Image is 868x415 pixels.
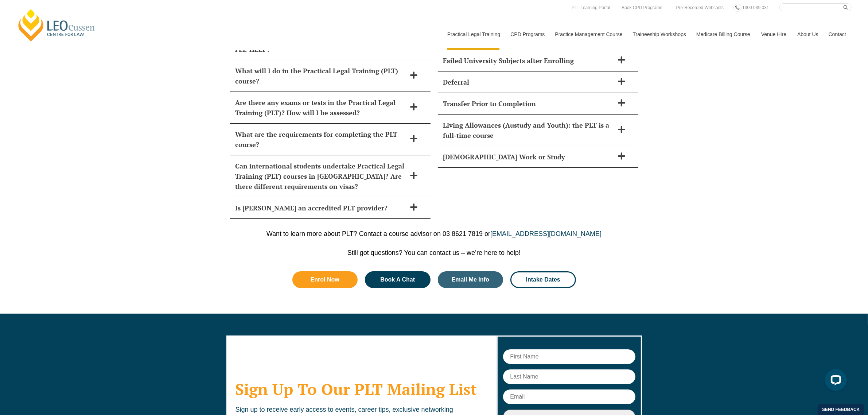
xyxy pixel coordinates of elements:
a: Pre-Recorded Webcasts [674,4,726,12]
span: Can international students undertake Practical Legal Training (PLT) courses in [GEOGRAPHIC_DATA]?... [236,161,406,191]
iframe: LiveChat chat widget [819,366,850,397]
span: What will I do in the Practical Legal Training (PLT) course? [236,66,406,86]
span: Is [PERSON_NAME] an accredited PLT provider? [236,203,406,213]
a: Enrol Now [292,271,358,288]
span: Are there any exams or tests in the Practical Legal Training (PLT)? How will I be assessed? [236,97,406,118]
a: [PERSON_NAME] Centre for Law [16,8,97,42]
span: Living Allowances (Austudy and Youth): the PLT is a full-time course [443,120,614,140]
span: Deferral [443,77,614,87]
span: Book A Chat [380,277,415,283]
p: Still got questions? You can contact us – we’re here to help! [226,249,642,257]
span: Enrol Now [311,277,339,283]
input: Last Name [503,369,635,384]
a: [EMAIL_ADDRESS][DOMAIN_NAME] [490,230,602,237]
a: Practice Management Course [550,19,627,50]
a: Book CPD Programs [620,4,664,12]
span: Transfer Prior to Completion [443,98,614,109]
input: First Name [503,349,635,364]
span: Failed University Subjects after Enrolling [443,55,614,66]
span: What are the requirements for completing the PLT course? [236,129,406,150]
input: Email [503,389,635,404]
a: Contact [823,19,852,50]
a: Practical Legal Training [442,19,505,50]
a: Traineeship Workshops [627,19,691,50]
a: Venue Hire [756,19,792,50]
span: 1300 039 031 [742,5,769,10]
span: Intake Dates [526,277,560,283]
span: [DEMOGRAPHIC_DATA] Work or Study [443,152,614,162]
a: Medicare Billing Course [691,19,756,50]
a: Book A Chat [365,271,431,288]
a: CPD Programs [505,19,549,50]
p: Want to learn more about PLT? Contact a course advisor on 03 8621 7819 or [226,230,642,238]
a: 1300 039 031 [740,4,771,12]
a: Intake Dates [510,271,576,288]
a: PLT Learning Portal [570,4,612,12]
a: About Us [792,19,823,50]
span: Email Me Info [452,277,489,283]
a: Email Me Info [438,271,503,288]
h2: Sign Up To Our PLT Mailing List [236,380,487,398]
